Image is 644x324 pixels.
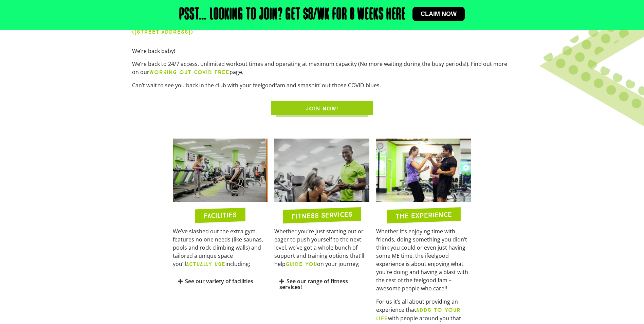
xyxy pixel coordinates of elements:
[395,211,452,220] h2: THE EXPERIENCE
[173,273,268,289] div: See our variety of facilities
[279,277,348,291] a: See our range of fitness services!
[179,7,406,23] h2: Psst… Looking to join? Get $8/wk for 8 weeks here
[274,273,369,295] div: See our range of fitness services!
[185,277,253,285] a: See our variety of facilities
[149,69,229,75] b: WORKING OUT COVID FREE
[271,101,373,115] a: JOIN NOW!
[132,60,512,76] p: We’re back to 24/7 access, unlimited workout times and operating at maximum capacity (No more wai...
[274,227,369,268] p: Whether you’re just starting out or eager to push yourself to the next level, we’ve got a whole b...
[132,47,512,55] p: We’re back baby!
[173,227,268,268] p: We’ve slashed out the extra gym features no one needs (like saunas, pools and rock-climbing walls...
[204,212,237,219] h2: FACILITIES
[186,261,225,267] b: ACTUALLY USE
[132,81,512,89] p: Can’t wait to see you back in the club with your feelgoodfam and smashin’ out those COVID blues.
[412,7,465,21] a: Claim now
[286,261,317,267] b: GUIDE YOU
[132,29,193,35] a: ([STREET_ADDRESS])
[306,105,338,113] span: JOIN NOW!
[149,68,229,76] a: WORKING OUT COVID FREE
[421,11,457,17] span: Claim now
[292,211,352,220] h2: FITNESS SERVICES
[376,307,461,322] b: ADDS TO YOUR LIFE
[376,227,471,292] p: Whether it’s enjoying time with friends, doing something you didn’t think you could or even just ...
